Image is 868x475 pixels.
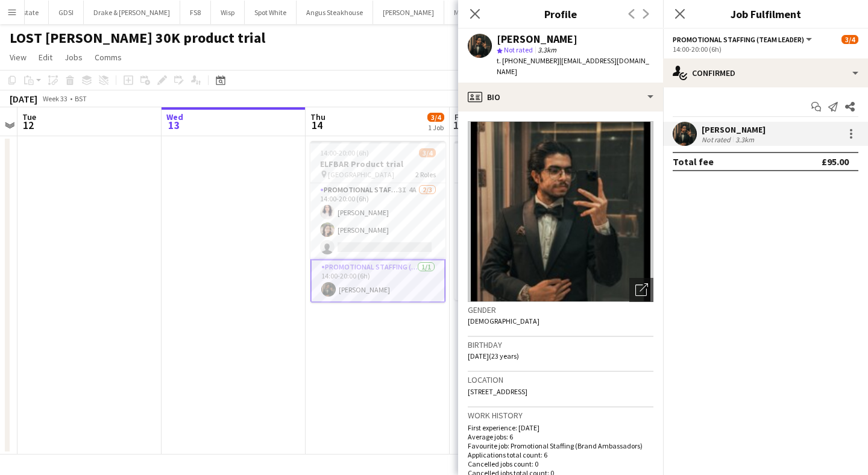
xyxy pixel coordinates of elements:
[468,423,653,432] p: First experience: [DATE]
[64,52,83,63] span: Jobs
[733,135,756,144] div: 3.3km
[454,141,590,300] app-job-card: 14:00-20:00 (6h)3/4ELFBAR Product trial [PERSON_NAME][GEOGRAPHIC_DATA]2 RolesPromotional Staffing...
[673,35,804,44] span: Promotional Staffing (Team Leader)
[454,259,590,300] app-card-role: Promotional Staffing (Team Leader)1/114:00-20:00 (6h)[PERSON_NAME]
[663,6,868,22] h3: Job Fulfilment
[310,183,445,259] app-card-role: Promotional Staffing (Brand Ambassadors)3I4A2/314:00-20:00 (6h)[PERSON_NAME][PERSON_NAME]
[5,49,31,65] a: View
[49,1,84,24] button: GDSI
[245,1,297,24] button: Spot White
[419,148,436,157] span: 3/4
[453,118,464,132] span: 15
[40,94,70,103] span: Week 33
[309,118,325,132] span: 14
[497,56,649,76] span: | [EMAIL_ADDRESS][DOMAIN_NAME]
[310,141,445,303] app-job-card: 14:00-20:00 (6h)3/4ELFBAR Product trial [GEOGRAPHIC_DATA]2 RolesPromotional Staffing (Brand Ambas...
[673,45,858,54] div: 14:00-20:00 (6h)
[458,83,663,112] div: Bio
[297,1,373,24] button: Angus Steakhouse
[75,94,87,103] div: BST
[468,441,653,450] p: Favourite job: Promotional Staffing (Brand Ambassadors)
[702,124,766,135] div: [PERSON_NAME]
[458,6,663,22] h3: Profile
[34,49,57,65] a: Edit
[310,112,325,122] span: Thu
[84,1,180,24] button: Drake & [PERSON_NAME]
[428,123,444,132] div: 1 Job
[180,1,211,24] button: FS8
[90,49,127,65] a: Comms
[468,374,653,385] h3: Location
[629,278,653,302] div: Open photos pop-in
[166,112,183,122] span: Wed
[454,112,464,122] span: Fri
[328,170,394,179] span: [GEOGRAPHIC_DATA]
[468,432,653,441] p: Average jobs: 6
[468,339,653,350] h3: Birthday
[373,1,444,24] button: [PERSON_NAME]
[165,118,183,132] span: 13
[702,135,733,144] div: Not rated
[60,49,87,65] a: Jobs
[95,52,122,63] span: Comms
[468,304,653,315] h3: Gender
[427,113,444,122] span: 3/4
[211,1,245,24] button: Wisp
[39,52,52,63] span: Edit
[468,450,653,459] p: Applications total count: 6
[468,351,519,360] span: [DATE] (23 years)
[673,156,714,168] div: Total fee
[310,259,445,303] app-card-role: Promotional Staffing (Team Leader)1/114:00-20:00 (6h)[PERSON_NAME]
[822,156,849,168] div: £95.00
[468,121,653,302] img: Crew avatar or photo
[673,35,814,44] button: Promotional Staffing (Team Leader)
[841,35,858,44] span: 3/4
[22,112,36,122] span: Tue
[663,58,868,87] div: Confirmed
[320,148,369,157] span: 14:00-20:00 (6h)
[468,316,539,326] span: [DEMOGRAPHIC_DATA]
[468,459,653,468] p: Cancelled jobs count: 0
[310,159,445,169] h3: ELFBAR Product trial
[535,45,559,54] span: 3.3km
[468,410,653,421] h3: Work history
[497,56,559,65] span: t. [PHONE_NUMBER]
[468,387,527,396] span: [STREET_ADDRESS]
[504,45,533,54] span: Not rated
[454,159,590,169] h3: ELFBAR Product trial
[454,183,590,259] app-card-role: Promotional Staffing (Brand Ambassadors)2I2A2/314:00-20:00 (6h)[PERSON_NAME][PERSON_NAME]
[20,118,36,132] span: 12
[444,1,536,24] button: MOCO Out Front (1283)
[10,52,27,63] span: View
[497,34,577,45] div: [PERSON_NAME]
[10,29,265,47] h1: LOST [PERSON_NAME] 30K product trial
[415,170,436,179] span: 2 Roles
[10,93,37,105] div: [DATE]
